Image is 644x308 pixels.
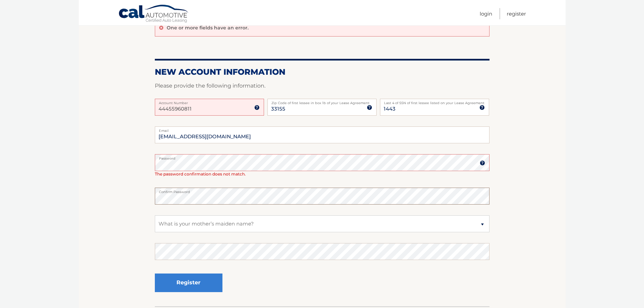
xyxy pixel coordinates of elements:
img: tooltip.svg [480,160,485,166]
label: Email [155,126,490,132]
input: Email [155,126,490,143]
a: Register [507,8,526,19]
a: Cal Automotive [118,4,189,24]
button: Register [155,274,222,292]
label: Zip Code of first lessee in box 1b of your Lease Agreement [267,99,377,104]
p: Please provide the following information. [155,81,490,91]
input: Zip Code [267,99,377,116]
input: Account Number [155,99,264,116]
label: Password [155,154,490,160]
a: Login [480,8,492,19]
img: tooltip.svg [367,105,372,110]
img: tooltip.svg [254,105,260,110]
img: tooltip.svg [479,105,485,110]
label: Confirm Password [155,188,490,193]
input: SSN or EIN (last 4 digits only) [380,99,489,116]
label: Account Number [155,99,264,104]
label: Last 4 of SSN of first lessee listed on your Lease Agreement [380,99,489,104]
h2: New Account Information [155,67,490,77]
p: One or more fields have an error. [167,25,248,31]
span: The password confirmation does not match. [155,171,246,176]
